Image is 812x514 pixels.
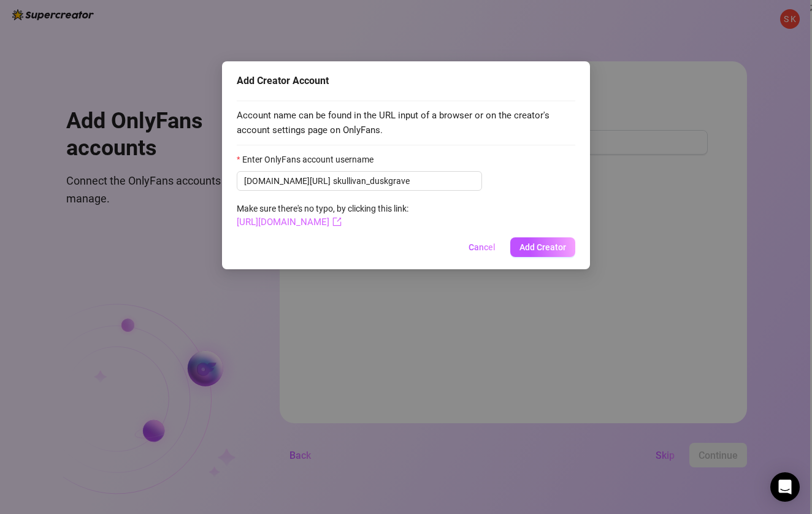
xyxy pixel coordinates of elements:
a: [URL][DOMAIN_NAME]export [237,217,342,228]
span: [DOMAIN_NAME][URL] [244,174,331,188]
div: Open Intercom Messenger [770,472,800,502]
span: Cancel [469,242,496,252]
span: Account name can be found in the URL input of a browser or on the creator's account settings page... [237,109,575,137]
span: export [332,217,342,226]
label: Enter OnlyFans account username [237,153,381,166]
div: Add Creator Account [237,74,575,88]
span: Add Creator [519,242,566,252]
span: Make sure there's no typo, by clicking this link: [237,204,408,227]
button: Cancel [459,237,505,257]
button: Add Creator [510,237,575,257]
input: Enter OnlyFans account username [333,174,475,188]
